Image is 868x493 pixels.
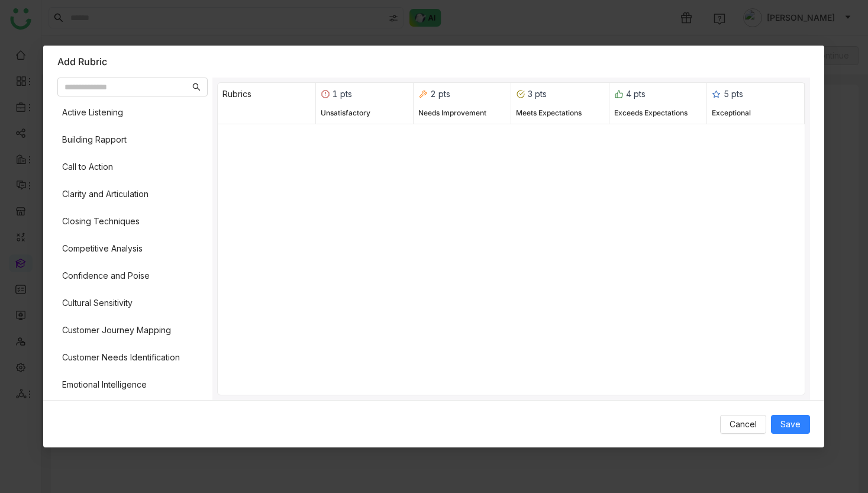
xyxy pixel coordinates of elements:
img: rubric_4.svg [614,89,624,99]
div: Active Listening [62,106,123,119]
div: 4 pts [614,88,646,101]
span: Cancel [730,418,757,431]
div: Call to Action [62,160,113,173]
img: rubric_2.svg [418,89,428,99]
div: Unsatisfactory [321,108,370,119]
div: Emotional Intelligence [62,378,147,391]
div: Exceeds Expectations [614,108,688,119]
img: rubric_5.svg [712,89,721,99]
div: Confidence and Poise [62,269,150,282]
div: 2 pts [418,88,450,101]
button: Save [772,415,811,434]
div: Meets Expectations [517,108,582,119]
span: Save [781,418,801,431]
div: Building Rapport [62,133,127,146]
div: Closing Techniques [62,215,140,228]
div: Rubrics [218,83,316,124]
div: Exceptional [712,108,751,119]
div: 1 pts [321,88,352,101]
div: Cultural Sensitivity [62,297,133,310]
div: 5 pts [712,88,743,101]
div: Customer Needs Identification [62,351,180,364]
div: Competitive Analysis [62,242,143,255]
img: rubric_1.svg [321,89,330,99]
div: Clarity and Articulation [62,188,149,201]
div: Add Rubric [57,55,810,68]
div: Customer Journey Mapping [62,324,171,337]
div: Needs Improvement [418,108,486,119]
button: Cancel [721,415,767,434]
div: 3 pts [517,88,547,101]
img: rubric_3.svg [517,89,526,99]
